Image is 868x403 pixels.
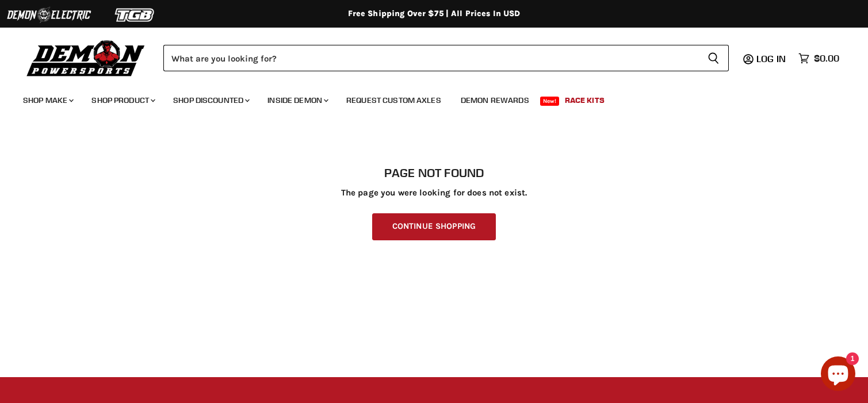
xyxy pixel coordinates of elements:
[165,89,257,112] a: Shop Discounted
[163,45,698,71] input: Search
[556,89,613,112] a: Race Kits
[92,4,178,26] img: TGB Logo 2
[751,53,793,64] a: Log in
[698,45,729,71] button: Search
[259,89,335,112] a: Inside Demon
[14,84,836,112] ul: Main menu
[6,4,92,26] img: Demon Electric Logo 2
[817,356,859,394] inbox-online-store-chat: Shopify online store chat
[14,89,81,112] a: Shop Make
[540,97,560,106] span: New!
[338,89,450,112] a: Request Custom Axles
[372,213,496,240] a: Continue Shopping
[83,89,162,112] a: Shop Product
[452,89,538,112] a: Demon Rewards
[793,50,845,67] a: $0.00
[23,37,149,78] img: Demon Powersports
[814,53,839,64] span: $0.00
[756,53,786,64] span: Log in
[23,188,845,198] p: The page you were looking for does not exist.
[163,45,729,71] form: Product
[23,166,845,180] h1: Page not found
